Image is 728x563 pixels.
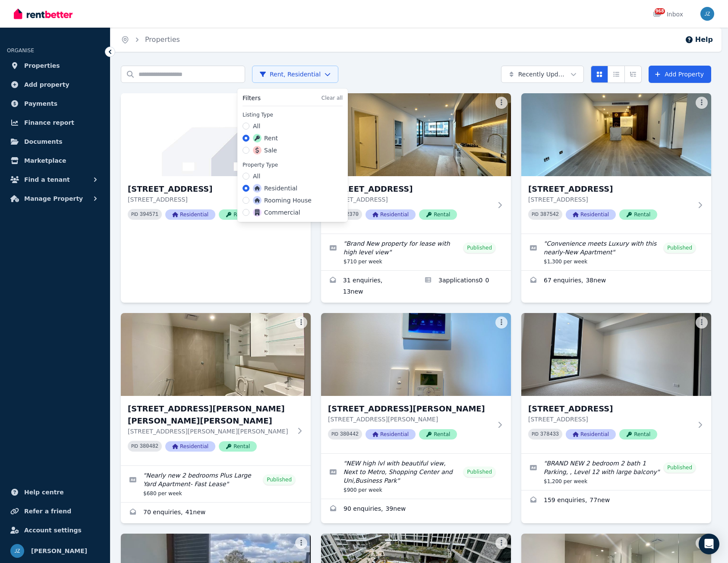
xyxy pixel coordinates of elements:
label: Listing Type [243,111,343,118]
label: Rooming House [253,196,312,205]
label: Rent [253,134,278,142]
label: Commercial [253,208,300,217]
label: All [253,172,260,180]
label: Residential [253,184,297,193]
label: Property Type [243,161,343,168]
label: Sale [253,146,277,155]
button: Clear all [321,95,343,101]
h3: Filters [243,94,261,102]
label: All [253,122,260,130]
